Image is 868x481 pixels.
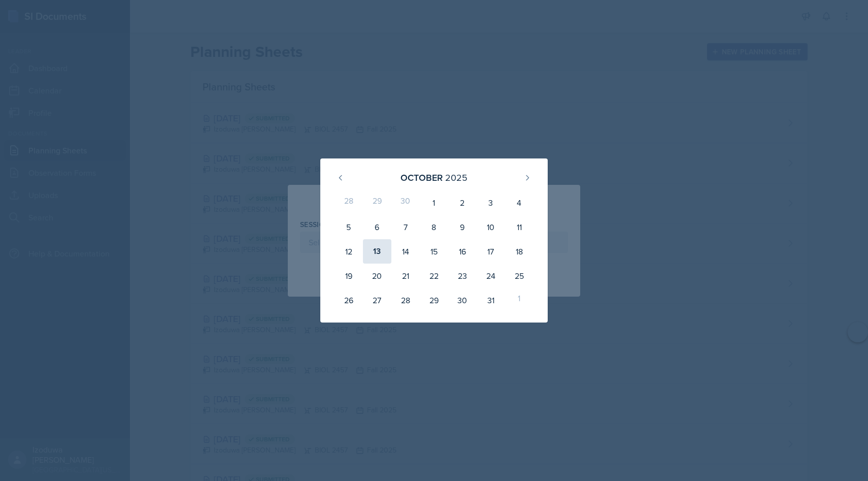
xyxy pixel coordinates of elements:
div: 24 [477,264,505,288]
div: 3 [477,190,505,215]
div: 10 [477,215,505,239]
div: 29 [420,288,448,312]
div: 8 [420,215,448,239]
div: 1 [420,190,448,215]
div: 20 [363,264,391,288]
div: 14 [391,239,420,264]
div: 28 [335,190,363,215]
div: 22 [420,264,448,288]
div: 13 [363,239,391,264]
div: 11 [505,215,533,239]
div: 7 [391,215,420,239]
div: 9 [448,215,477,239]
div: 26 [335,288,363,312]
div: 18 [505,239,533,264]
div: October [400,171,443,184]
div: 19 [335,264,363,288]
div: 6 [363,215,391,239]
div: 2025 [445,171,468,184]
div: 28 [391,288,420,312]
div: 2 [448,190,477,215]
div: 21 [391,264,420,288]
div: 30 [448,288,477,312]
div: 5 [335,215,363,239]
div: 4 [505,190,533,215]
div: 31 [477,288,505,312]
div: 17 [477,239,505,264]
div: 30 [391,190,420,215]
div: 27 [363,288,391,312]
div: 16 [448,239,477,264]
div: 12 [335,239,363,264]
div: 25 [505,264,533,288]
div: 23 [448,264,477,288]
div: 15 [420,239,448,264]
div: 29 [363,190,391,215]
div: 1 [505,288,533,312]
